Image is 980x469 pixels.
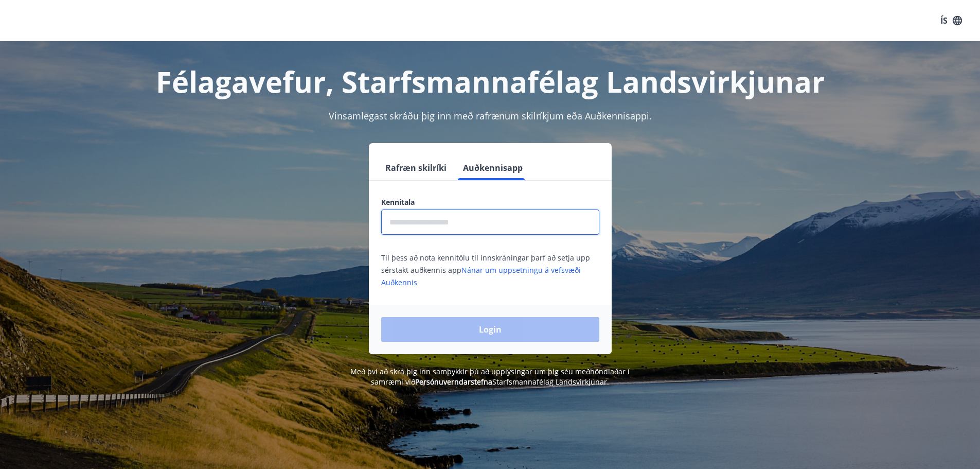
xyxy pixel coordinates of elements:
span: Með því að skrá þig inn samþykkir þú að upplýsingar um þig séu meðhöndlaðar í samræmi við Starfsm... [350,367,630,387]
button: Auðkennisapp [459,155,527,180]
a: Nánar um uppsetningu á vefsvæði Auðkennis [381,265,581,287]
span: Til þess að nota kennitölu til innskráningar þarf að setja upp sérstakt auðkennis app [381,253,590,287]
h1: Félagavefur, Starfsmannafélag Landsvirkjunar [132,62,848,101]
label: Kennitala [381,197,599,207]
a: Persónuverndarstefna [415,377,492,387]
span: Vinsamlegast skráðu þig inn með rafrænum skilríkjum eða Auðkennisappi. [329,110,652,122]
button: ÍS [935,11,968,30]
button: Rafræn skilríki [381,155,451,180]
